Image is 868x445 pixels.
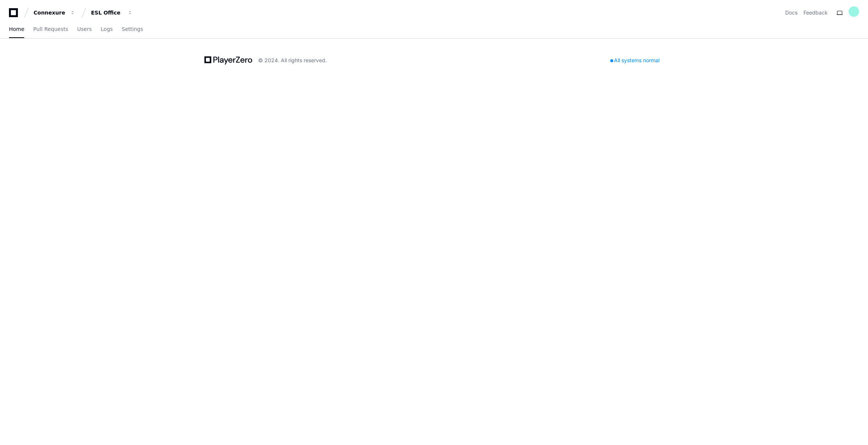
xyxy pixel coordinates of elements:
div: © 2024. All rights reserved. [258,57,327,64]
a: Home [9,21,24,38]
span: Settings [122,27,143,31]
a: Logs [101,21,113,38]
a: Docs [785,9,798,16]
span: Pull Requests [33,27,68,31]
a: Users [77,21,92,38]
span: Users [77,27,92,31]
span: Home [9,27,24,31]
span: Logs [101,27,113,31]
div: Connexure [34,9,66,16]
div: ESL Office [91,9,123,16]
button: Feedback [803,9,828,16]
a: Pull Requests [33,21,68,38]
a: Settings [122,21,143,38]
button: ESL Office [88,6,136,19]
div: All systems normal [606,55,664,66]
button: Connexure [31,6,78,19]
